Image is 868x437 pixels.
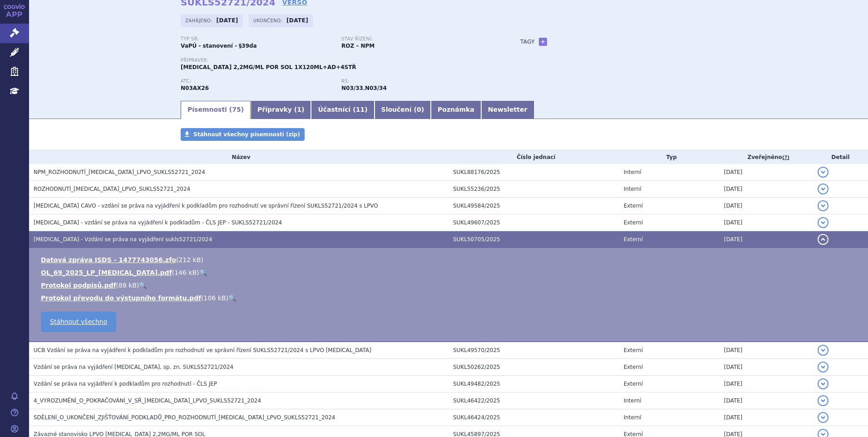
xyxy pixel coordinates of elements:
[720,198,813,214] td: [DATE]
[181,128,305,141] a: Stáhnout všechny písemnosti (zip)
[720,392,813,409] td: [DATE]
[449,181,619,198] td: SUKL55236/2025
[624,381,643,387] span: Externí
[520,36,535,47] h3: Tagy
[41,255,859,264] li: ( )
[34,347,371,353] span: UCB Vzdání se práva na vyjádření k podkladům pro rozhodnutí ve správní řízení SUKLS52721/2024 s L...
[449,342,619,359] td: SUKL49570/2025
[624,169,641,175] span: Interní
[341,79,502,92] div: ,
[185,17,214,24] span: Zahájeno:
[818,217,829,228] button: detail
[178,256,201,263] span: 212 kB
[818,167,829,178] button: detail
[34,364,233,370] span: Vzdání se práva na vyjádření FINTEPLA, sp. zn. SUKLS52721/2024
[181,43,257,49] strong: VaPÚ - stanovení - §39da
[356,106,365,113] span: 11
[341,79,493,84] p: RS:
[34,397,261,404] span: 4_VYROZUMĚNÍ_O_POKRAČOVÁNÍ_V_SŘ_FINTEPLA_LPVO_SUKLS52721_2024
[375,101,431,119] a: Sloučení (0)
[449,359,619,376] td: SUKL50262/2025
[34,381,217,387] span: Vzdání se práva na vyjádření k podkladům pro rozhodnutí - ČLS JEP
[41,312,116,332] a: Stáhnout všechno
[449,392,619,409] td: SUKL46422/2025
[449,231,619,248] td: SUKL50705/2025
[624,397,641,404] span: Interní
[181,58,502,63] p: Přípravek:
[29,150,449,164] th: Název
[818,345,829,356] button: detail
[34,414,335,421] span: SDĚLENÍ_O_UKONČENÍ_ZJIŠŤOVÁNÍ_PODKLADŮ_PRO_ROZHODNUTÍ_FINTEPLA_LPVO_SUKLS52721_2024
[41,294,201,302] a: Protokol převodu do výstupního formátu.pdf
[720,150,813,164] th: Zveřejněno
[341,43,375,49] strong: ROZ – NPM
[619,150,720,164] th: Typ
[624,364,643,370] span: Externí
[818,412,829,423] button: detail
[624,347,643,353] span: Externí
[253,17,284,24] span: Ukončeno:
[417,106,421,113] span: 0
[174,269,197,276] span: 146 kB
[217,17,238,24] strong: [DATE]
[624,414,641,421] span: Interní
[818,200,829,211] button: detail
[818,362,829,372] button: detail
[720,376,813,392] td: [DATE]
[251,101,311,119] a: Přípravky (1)
[181,64,356,70] span: [MEDICAL_DATA] 2,2MG/ML POR SOL 1X120ML+AD+4STŘ
[41,268,859,277] li: ( )
[118,282,137,289] span: 88 kB
[41,256,176,263] a: Datová zpráva ISDS - 1477743056.zfo
[720,231,813,248] td: [DATE]
[365,85,387,91] strong: fenfluramin k přídatné léčbě epileptických záchvatů spojených s Lennoxovým-Gastautovým syndromem
[624,236,643,243] span: Externí
[818,184,829,194] button: detail
[720,359,813,376] td: [DATE]
[341,85,363,91] strong: fenfluramin
[624,219,643,226] span: Externí
[341,36,493,42] p: Stav řízení:
[449,198,619,214] td: SUKL49584/2025
[181,79,332,84] p: ATC:
[720,181,813,198] td: [DATE]
[449,164,619,181] td: SUKL88176/2025
[449,214,619,231] td: SUKL49607/2025
[193,131,300,138] span: Stáhnout všechny písemnosti (zip)
[624,203,643,209] span: Externí
[720,164,813,181] td: [DATE]
[720,342,813,359] td: [DATE]
[286,17,308,24] strong: [DATE]
[539,38,547,46] a: +
[181,101,251,119] a: Písemnosti (75)
[41,293,859,303] li: ( )
[449,376,619,392] td: SUKL49482/2025
[481,101,534,119] a: Newsletter
[232,106,241,113] span: 75
[34,186,190,192] span: ROZHODNUTÍ_FINTEPLA_LPVO_SUKLS52721_2024
[818,378,829,389] button: detail
[431,101,481,119] a: Poznámka
[449,150,619,164] th: Číslo jednací
[813,150,868,164] th: Detail
[818,395,829,406] button: detail
[34,219,282,226] span: Fintepla - vzdání se práva na vyjádření k podkladům - ČLS JEP - SUKLS52721/2024
[34,236,212,243] span: FINTEPLA - Vzdání se práva na vyjádření sukls52721/2024
[41,269,172,276] a: OL_69_2025_LP_[MEDICAL_DATA].pdf
[720,214,813,231] td: [DATE]
[311,101,374,119] a: Účastníci (11)
[181,36,332,42] p: Typ SŘ:
[624,186,641,192] span: Interní
[720,409,813,426] td: [DATE]
[34,203,378,209] span: FINTEPLA CAVO - vzdání se práva na vyjádření k podkladům pro rozhodnutí ve správní řízení SUKLS52...
[782,154,789,161] abbr: (?)
[199,269,207,276] a: 🔍
[228,294,236,302] a: 🔍
[41,281,859,290] li: ( )
[139,282,147,289] a: 🔍
[41,282,116,289] a: Protokol podpisů.pdf
[204,294,226,302] span: 106 kB
[181,85,209,91] strong: FENFLURAMIN
[818,234,829,245] button: detail
[297,106,301,113] span: 1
